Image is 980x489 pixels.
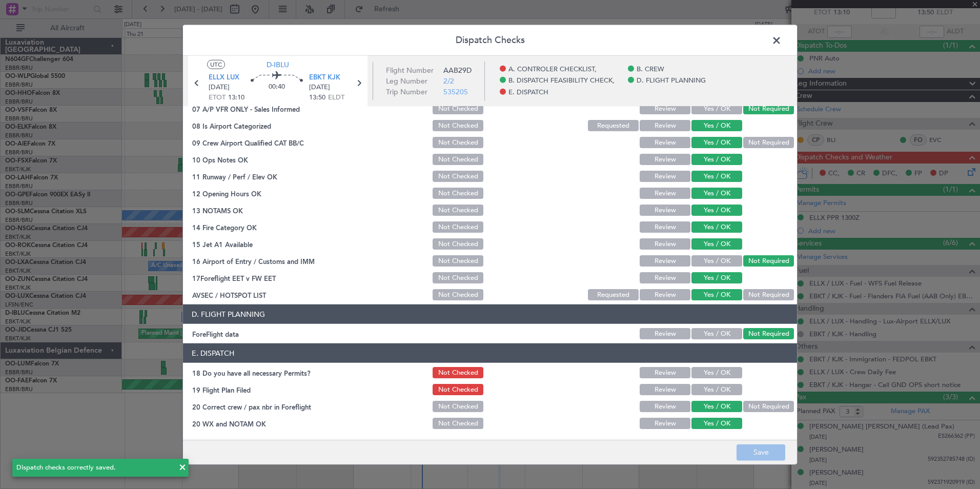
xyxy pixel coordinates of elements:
[743,255,794,267] button: Not Required
[743,328,794,339] button: Not Required
[16,463,173,473] div: Dispatch checks correctly saved.
[183,25,797,56] header: Dispatch Checks
[743,137,794,148] button: Not Required
[743,289,794,300] button: Not Required
[743,103,794,114] button: Not Required
[743,401,794,412] button: Not Required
